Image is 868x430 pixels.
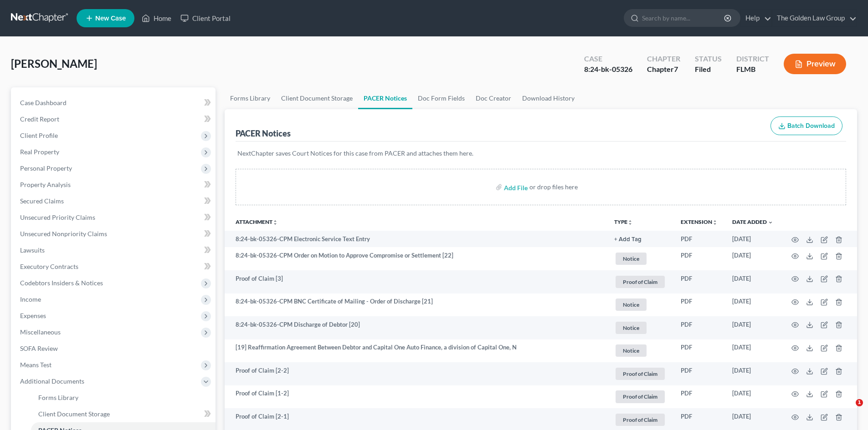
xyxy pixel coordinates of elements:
a: Lawsuits [13,242,216,258]
span: Means Test [20,361,51,369]
span: SOFA Review [20,344,58,352]
span: Proof of Claim [616,414,665,426]
span: Credit Report [20,115,59,123]
button: Preview [784,54,846,74]
td: 8:24-bk-05326-CPM Electronic Service Text Entry [225,231,607,247]
div: Chapter [647,54,680,64]
span: Secured Claims [20,197,64,205]
td: PDF [673,293,725,317]
a: Download History [517,87,580,109]
span: Income [20,295,41,303]
a: Doc Form Fields [412,87,470,109]
a: Help [741,10,771,26]
td: PDF [673,362,725,385]
td: PDF [673,385,725,409]
td: PDF [673,247,725,270]
div: PACER Notices [236,128,291,139]
a: + Add Tag [614,235,666,243]
button: + Add Tag [614,237,642,243]
div: Chapter [647,64,680,75]
span: Real Property [20,148,59,156]
td: [DATE] [725,293,781,317]
a: Client Document Storage [31,406,216,422]
iframe: Intercom live chat [837,399,859,421]
button: Batch Download [770,116,842,136]
div: 8:24-bk-05326 [584,64,632,75]
div: or drop files here [529,182,578,192]
a: Proof of Claim [614,366,666,381]
td: 8:24-bk-05326-CPM Order on Motion to Approve Compromise or Settlement [22] [225,247,607,270]
a: Home [137,10,176,26]
span: Batch Download [787,122,835,130]
span: Case Dashboard [20,99,67,106]
a: Unsecured Priority Claims [13,209,216,226]
td: [19] Reaffirmation Agreement Between Debtor and Capital One Auto Finance, a division of Capital O... [225,339,607,363]
td: [DATE] [725,316,781,339]
a: Notice [614,251,666,266]
td: PDF [673,316,725,339]
td: Proof of Claim [1-2] [225,385,607,409]
a: Notice [614,297,666,312]
span: Executory Contracts [20,263,78,270]
i: expand_more [768,220,773,225]
a: Date Added expand_more [732,218,773,225]
a: Executory Contracts [13,258,216,275]
a: Proof of Claim [614,389,666,404]
td: [DATE] [725,270,781,293]
span: Property Analysis [20,181,71,188]
a: Proof of Claim [614,412,666,427]
i: unfold_more [712,220,718,225]
span: Forms Library [38,394,78,401]
td: [DATE] [725,362,781,385]
i: unfold_more [627,220,633,225]
a: Doc Creator [470,87,517,109]
input: Search by name... [642,10,725,26]
a: Notice [614,320,666,335]
a: Property Analysis [13,177,216,193]
a: Unsecured Nonpriority Claims [13,226,216,242]
button: TYPEunfold_more [614,219,633,225]
td: [DATE] [725,231,781,247]
span: [PERSON_NAME] [11,57,97,70]
a: Notice [614,343,666,358]
span: Proof of Claim [616,390,665,403]
span: Unsecured Nonpriority Claims [20,230,107,238]
a: Proof of Claim [614,274,666,289]
span: Miscellaneous [20,328,61,336]
span: Notice [616,344,647,357]
div: Status [695,54,722,64]
td: Proof of Claim [2-2] [225,362,607,385]
a: Client Document Storage [276,87,358,109]
i: unfold_more [272,220,278,225]
a: Client Portal [176,10,235,26]
a: Forms Library [225,87,276,109]
a: Secured Claims [13,193,216,209]
span: Additional Documents [20,377,84,385]
div: FLMB [736,64,769,75]
td: PDF [673,231,725,247]
td: 8:24-bk-05326-CPM BNC Certificate of Mailing - Order of Discharge [21] [225,293,607,317]
a: The Golden Law Group [772,10,857,26]
span: Client Document Storage [38,410,110,418]
span: Unsecured Priority Claims [20,213,95,221]
span: Notice [616,298,647,311]
a: Case Dashboard [13,95,216,111]
p: NextChapter saves Court Notices for this case from PACER and attaches them here. [237,149,844,158]
a: SOFA Review [13,340,216,357]
span: Codebtors Insiders & Notices [20,279,103,287]
span: Lawsuits [20,246,45,254]
div: Filed [695,64,722,75]
td: 8:24-bk-05326-CPM Discharge of Debtor [20] [225,316,607,339]
span: Expenses [20,312,46,319]
span: 1 [856,399,863,406]
a: Forms Library [31,390,216,406]
a: Attachmentunfold_more [236,218,278,225]
span: Personal Property [20,164,72,172]
span: Proof of Claim [616,276,665,288]
td: [DATE] [725,247,781,270]
a: PACER Notices [358,87,412,109]
span: 7 [674,65,678,73]
div: District [736,54,769,64]
span: New Case [95,15,126,22]
a: Extensionunfold_more [681,218,718,225]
